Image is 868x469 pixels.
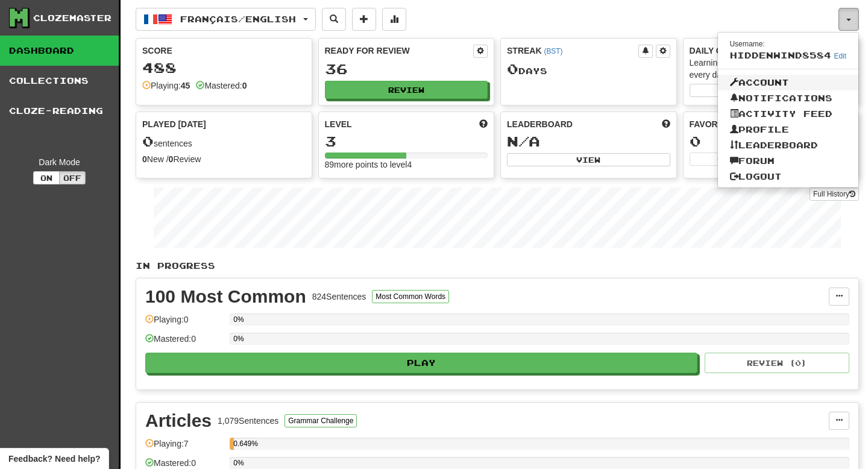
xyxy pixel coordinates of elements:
div: Mastered: 0 [145,333,224,353]
button: Seta dailygoal [690,84,853,97]
div: 824 Sentences [312,291,366,303]
div: 100 Most Common [145,288,306,306]
span: Score more points to level up [479,118,488,130]
strong: 0 [142,154,147,164]
button: Review [325,81,488,99]
div: Playing: 7 [145,438,224,458]
div: Score [142,45,306,57]
button: Off [59,171,86,184]
strong: 0 [242,81,247,90]
div: sentences [142,134,306,150]
button: View [690,153,770,166]
span: Français / English [180,14,296,24]
span: Leaderboard [507,118,573,130]
div: Learning a language requires practice every day. Stay motivated! [690,57,853,81]
div: Mastered: [196,80,247,92]
span: 0 [507,60,518,77]
div: 0 [690,134,853,149]
button: More stats [382,8,406,31]
div: 3 [325,134,488,149]
a: Logout [718,169,859,184]
button: Français/English [136,8,316,31]
div: 36 [325,61,488,77]
button: Add sentence to collection [352,8,376,31]
button: Most Common Words [372,290,449,303]
div: Dark Mode [9,156,110,168]
small: Username: [730,40,765,48]
div: Favorites [690,118,853,130]
button: On [33,171,60,184]
div: 488 [142,60,306,75]
div: Playing: 0 [145,313,224,333]
button: Search sentences [322,8,346,31]
div: 1,079 Sentences [218,415,278,427]
strong: 0 [169,154,174,164]
a: Activity Feed [718,106,859,122]
div: Streak [507,45,638,57]
span: Level [325,118,352,130]
span: This week in points, UTC [662,118,670,130]
button: Review (0) [705,353,849,373]
div: New / Review [142,153,306,165]
button: Play [145,353,697,373]
a: Leaderboard [718,137,859,153]
a: Full History [810,187,859,201]
div: Playing: [142,80,190,92]
a: Profile [718,122,859,137]
strong: 45 [181,81,190,90]
div: Ready for Review [325,45,474,57]
div: Articles [145,412,212,430]
div: Daily Goal [690,45,853,57]
span: N/A [507,133,540,150]
div: Clozemaster [33,12,112,24]
p: In Progress [136,260,859,272]
a: Account [718,75,859,90]
a: Forum [718,153,859,169]
span: Open feedback widget [8,453,100,465]
span: 0 [142,133,154,150]
a: Notifications [718,90,859,106]
a: Edit [834,52,847,60]
button: View [507,153,670,166]
button: Grammar Challenge [285,414,357,427]
div: 89 more points to level 4 [325,159,488,171]
div: Day s [507,61,670,77]
span: Played [DATE] [142,118,206,130]
a: (BST) [544,47,562,55]
span: HiddenWind8584 [730,50,831,60]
